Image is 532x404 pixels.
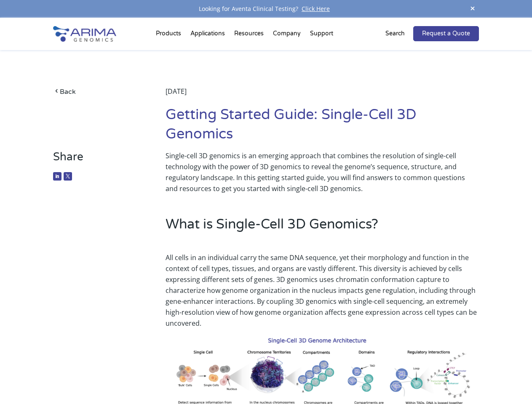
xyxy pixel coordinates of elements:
div: Looking for Aventa Clinical Testing? [53,3,479,14]
a: Back [53,86,142,97]
a: Click Here [298,5,333,13]
h1: Getting Started Guide: Single-Cell 3D Genomics [166,105,479,150]
img: Arima-Genomics-logo [53,26,116,42]
p: Search [385,28,405,39]
a: Request a Quote [413,26,479,41]
p: Single-cell 3D genomics is an emerging approach that combines the resolution of single-cell techn... [166,150,479,194]
h2: What is Single-Cell 3D Genomics? [166,215,479,240]
h3: Share [53,150,142,170]
p: All cells in an individual carry the same DNA sequence, yet their morphology and function in the ... [166,252,479,335]
div: [DATE] [166,86,479,105]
